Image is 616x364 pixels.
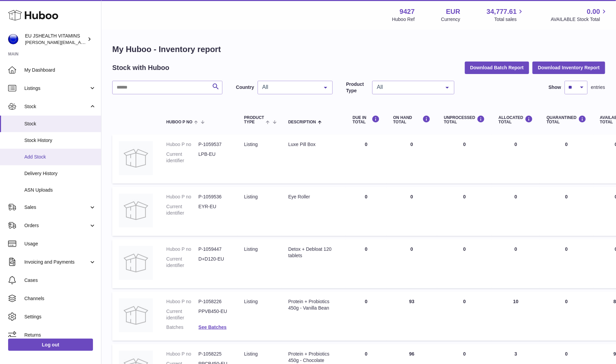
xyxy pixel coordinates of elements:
dt: Current identifier [166,203,198,216]
span: Huboo P no [166,120,192,124]
dd: D+D120-EU [198,256,231,269]
td: 0 [492,239,540,288]
label: Show [549,84,561,91]
td: 0 [386,135,437,184]
dd: LPB-EU [198,151,231,164]
td: 0 [346,239,386,288]
label: Country [236,84,254,91]
span: Settings [24,314,96,320]
img: product image [119,246,153,280]
span: 0 [565,246,568,252]
span: Sales [24,204,89,211]
td: 0 [346,135,386,184]
dt: Current identifier [166,308,198,321]
span: Delivery History [24,170,96,177]
span: 0 [565,351,568,357]
img: product image [119,298,153,332]
td: 93 [386,292,437,341]
dt: Huboo P no [166,141,198,148]
td: 0 [437,239,492,288]
dd: P-1059537 [198,141,231,148]
span: All [261,84,319,91]
td: 0 [492,187,540,236]
div: Eye Roller [288,194,339,200]
div: ON HAND Total [393,115,430,124]
span: 0 [565,142,568,147]
img: product image [119,141,153,175]
td: 0 [437,292,492,341]
td: 0 [492,135,540,184]
span: 0.00 [587,7,600,16]
td: 0 [437,135,492,184]
dd: P-1058225 [198,351,231,357]
a: 0.00 AVAILABLE Stock Total [551,7,608,23]
img: laura@jessicasepel.com [8,34,18,44]
dd: P-1059536 [198,194,231,200]
td: 0 [386,187,437,236]
span: Invoicing and Payments [24,259,89,265]
span: listing [244,351,258,357]
span: listing [244,246,258,252]
dt: Huboo P no [166,351,198,357]
div: Luxe Pill Box [288,141,339,148]
label: Product Type [346,81,369,94]
div: QUARANTINED Total [547,115,587,124]
dt: Batches [166,324,198,331]
span: Stock History [24,137,96,144]
span: Listings [24,85,89,92]
td: 10 [492,292,540,341]
span: Product Type [244,116,264,124]
span: Total sales [494,16,524,23]
span: Orders [24,222,89,229]
div: UNPROCESSED Total [444,115,485,124]
span: ASN Uploads [24,187,96,193]
span: 0 [565,194,568,199]
td: 0 [437,187,492,236]
span: [PERSON_NAME][EMAIL_ADDRESS][DOMAIN_NAME] [25,40,136,45]
dd: PPVB450-EU [198,308,231,321]
div: Currency [441,16,460,23]
dd: P-1058226 [198,298,231,305]
strong: EUR [446,7,460,16]
span: Description [288,120,316,124]
div: Detox + Debloat 120 tablets [288,246,339,259]
dt: Huboo P no [166,246,198,252]
div: Huboo Ref [392,16,415,23]
span: listing [244,194,258,199]
span: Channels [24,295,96,302]
div: ALLOCATED Total [499,115,533,124]
dt: Huboo P no [166,298,198,305]
strong: 9427 [400,7,415,16]
button: Download Inventory Report [532,62,605,74]
span: listing [244,299,258,304]
span: 34,777.61 [487,7,517,16]
div: EU JSHEALTH VITAMINS [25,33,86,46]
a: Log out [8,339,93,351]
h1: My Huboo - Inventory report [112,44,605,55]
span: Stock [24,121,96,127]
span: Usage [24,241,96,247]
span: Add Stock [24,154,96,160]
span: listing [244,142,258,147]
td: 0 [346,187,386,236]
span: My Dashboard [24,67,96,73]
a: 34,777.61 Total sales [487,7,524,23]
td: 0 [346,292,386,341]
a: See Batches [198,324,227,330]
dt: Huboo P no [166,194,198,200]
dd: EYR-EU [198,203,231,216]
h2: Stock with Huboo [112,63,169,72]
span: Stock [24,103,89,110]
div: DUE IN TOTAL [353,115,380,124]
span: entries [591,84,605,91]
img: product image [119,194,153,227]
span: Returns [24,332,96,338]
dd: P-1059447 [198,246,231,252]
button: Download Batch Report [465,62,529,74]
span: AVAILABLE Stock Total [551,16,608,23]
dt: Current identifier [166,151,198,164]
td: 0 [386,239,437,288]
span: 0 [565,299,568,304]
span: All [375,84,441,91]
div: Protein + Probiotics 450g - Vanilla Bean [288,298,339,311]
